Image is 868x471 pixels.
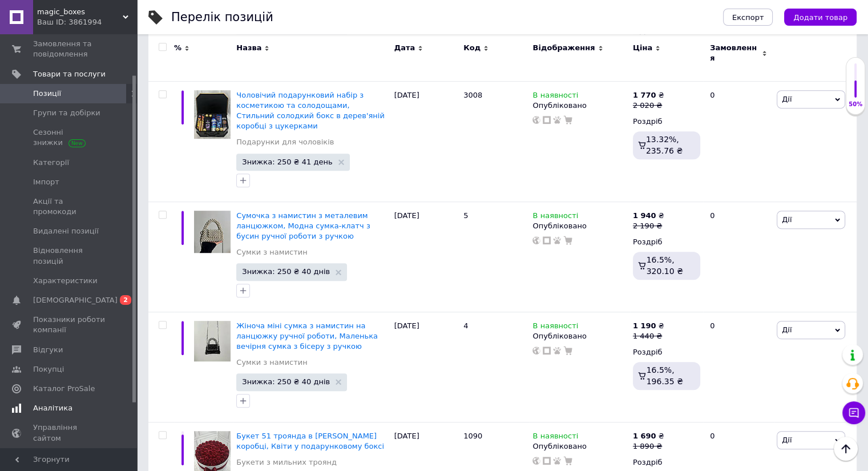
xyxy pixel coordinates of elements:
[33,315,106,335] span: Показники роботи компанії
[33,295,118,305] span: [DEMOGRAPHIC_DATA]
[391,312,461,422] div: [DATE]
[242,158,332,166] span: Знижка: 250 ₴ 41 день
[842,401,865,424] button: Чат з покупцем
[532,331,627,341] div: Опубліковано
[703,312,774,422] div: 0
[463,43,481,53] span: Код
[633,321,664,331] div: ₴
[782,215,792,224] span: Дії
[194,90,231,139] img: Мужской подарочный набор с косметикой и сладостями, Стильный сладкий бокс в деревянной коробке с ...
[633,331,664,341] div: 1 440 ₴
[633,237,700,247] div: Роздріб
[834,437,858,461] button: Наверх
[33,177,59,187] span: Імпорт
[463,321,468,330] span: 4
[391,202,461,312] div: [DATE]
[236,432,384,450] a: Букет 51 троянда в [PERSON_NAME] коробці, Квіти у подарунковому боксі
[532,432,578,444] span: В наявності
[236,137,334,147] a: Подарунки для чоловіків
[633,211,656,220] b: 1 940
[236,247,307,257] a: Сумки з намистин
[703,81,774,202] div: 0
[194,321,231,361] img: Женская мини сумка с бусинами на цепочке ручной работы, Маленькая вечерняя сумка из бисера с ручкой
[37,7,123,17] span: magic_boxes
[633,432,656,440] b: 1 690
[33,39,106,59] span: Замовлення та повідомлення
[633,441,664,452] div: 1 890 ₴
[532,211,578,223] span: В наявності
[33,245,106,266] span: Відновлення позицій
[646,135,683,155] span: 13.32%, 235.76 ₴
[236,43,261,53] span: Назва
[710,43,759,63] span: Замовлення
[633,100,664,111] div: 2 020 ₴
[120,295,131,305] span: 2
[171,11,273,23] div: Перелік позицій
[463,91,482,99] span: 3008
[242,378,330,385] span: Знижка: 250 ₴ 40 днів
[33,345,63,355] span: Відгуки
[33,384,95,394] span: Каталог ProSale
[532,91,578,103] span: В наявності
[33,69,106,79] span: Товари та послуги
[633,90,664,100] div: ₴
[236,211,370,240] a: Сумочка з намистин з металевим ланцюжком, Модна сумка-клатч з бусин ручної роботи з ручкою
[782,325,792,334] span: Дії
[463,211,468,220] span: 5
[33,158,69,168] span: Категорії
[33,226,99,236] span: Видалені позиції
[37,17,137,27] div: Ваш ID: 3861994
[33,422,106,443] span: Управління сайтом
[194,211,231,253] img: Сумочка из бусин с металлической цепочкой, Модная сумка-клатч с бусин ручной работы с ручкой
[33,196,106,217] span: Акції та промокоди
[633,457,700,468] div: Роздріб
[242,268,330,275] span: Знижка: 250 ₴ 40 днів
[33,88,61,99] span: Позиції
[236,457,337,468] a: Букети з мильних троянд
[532,100,627,111] div: Опубліковано
[793,13,847,22] span: Додати товар
[633,211,664,221] div: ₴
[532,43,595,53] span: Відображення
[391,81,461,202] div: [DATE]
[532,321,578,333] span: В наявності
[633,116,700,127] div: Роздріб
[236,357,307,368] a: Сумки з намистин
[463,432,482,440] span: 1090
[647,365,683,386] span: 16.5%, 196.35 ₴
[633,43,652,53] span: Ціна
[782,436,792,444] span: Дії
[732,13,764,22] span: Експорт
[633,321,656,330] b: 1 190
[532,441,627,452] div: Опубліковано
[33,403,72,413] span: Аналітика
[33,127,106,148] span: Сезонні знижки
[33,276,98,286] span: Характеристики
[236,91,385,131] a: Чоловічий подарунковий набір з косметикою та солодощами, Стильний солодкий бокс в дерев'яній коро...
[703,202,774,312] div: 0
[633,91,656,99] b: 1 770
[846,100,865,108] div: 50%
[33,108,100,118] span: Групи та добірки
[174,43,181,53] span: %
[784,9,857,26] button: Додати товар
[633,431,664,441] div: ₴
[394,43,415,53] span: Дата
[647,255,683,276] span: 16.5%, 320.10 ₴
[236,321,378,351] a: Жіноча міні сумка з намистин на ланцюжку ручної роботи, Маленька вечірня сумка з бісеру з ручкою
[633,347,700,357] div: Роздріб
[33,364,64,375] span: Покупці
[782,95,792,103] span: Дії
[633,221,664,231] div: 2 190 ₴
[723,9,773,26] button: Експорт
[532,221,627,231] div: Опубліковано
